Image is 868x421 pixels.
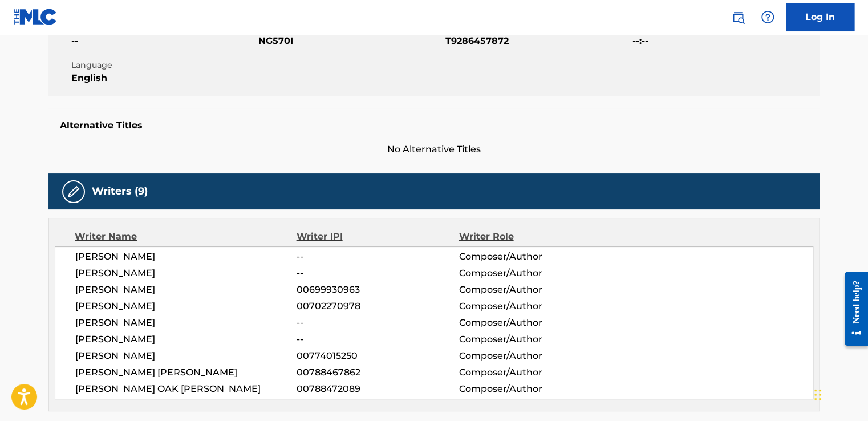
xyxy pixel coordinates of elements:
[75,349,297,363] span: [PERSON_NAME]
[297,382,459,396] span: 00788472089
[459,333,606,346] span: Composer/Author
[836,263,868,355] iframe: Resource Center
[48,143,820,156] span: No Alternative Titles
[258,34,443,48] span: NG570I
[459,299,606,313] span: Composer/Author
[761,10,774,24] img: help
[632,34,817,48] span: --:--
[71,34,255,48] span: --
[756,6,779,29] div: Help
[811,366,868,421] iframe: Chat Widget
[75,230,297,244] div: Writer Name
[297,366,459,379] span: 00788467862
[459,266,606,280] span: Composer/Author
[71,59,255,71] span: Language
[297,333,459,346] span: --
[459,316,606,330] span: Composer/Author
[71,71,255,85] span: English
[297,266,459,280] span: --
[75,299,297,313] span: [PERSON_NAME]
[459,250,606,264] span: Composer/Author
[297,230,459,244] div: Writer IPI
[297,283,459,297] span: 00699930963
[727,6,749,29] a: Public Search
[75,250,297,264] span: [PERSON_NAME]
[459,349,606,363] span: Composer/Author
[786,3,854,31] a: Log In
[75,266,297,280] span: [PERSON_NAME]
[67,185,80,199] img: Writers
[60,120,808,131] h5: Alternative Titles
[459,382,606,396] span: Composer/Author
[92,185,148,198] h5: Writers (9)
[297,299,459,313] span: 00702270978
[75,366,297,379] span: [PERSON_NAME] [PERSON_NAME]
[731,10,745,24] img: search
[75,283,297,297] span: [PERSON_NAME]
[297,250,459,264] span: --
[75,382,297,396] span: [PERSON_NAME] OAK [PERSON_NAME]
[459,366,606,379] span: Composer/Author
[75,316,297,330] span: [PERSON_NAME]
[459,283,606,297] span: Composer/Author
[297,349,459,363] span: 00774015250
[75,333,297,346] span: [PERSON_NAME]
[14,9,58,25] img: MLC Logo
[445,34,630,48] span: T9286457872
[459,230,606,244] div: Writer Role
[297,316,459,330] span: --
[814,378,821,412] div: Drag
